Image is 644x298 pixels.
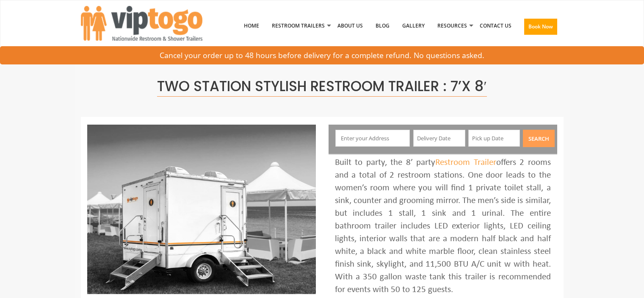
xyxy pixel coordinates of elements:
[335,156,551,296] div: Built to party, the 8’ party offers 2 rooms and a total of 2 restroom stations. One door leads to...
[87,125,316,294] img: A mini restroom trailer with two separate stations and separate doors for males and females
[369,4,396,48] a: Blog
[335,130,410,147] input: Enter your Address
[413,130,465,147] input: Delivery Date
[331,4,369,48] a: About Us
[518,4,564,53] a: Book Now
[157,76,486,97] span: Two Station Stylish Restroom Trailer : 7’x 8′
[265,4,331,48] a: Restroom Trailers
[396,4,431,48] a: Gallery
[238,4,265,48] a: Home
[473,4,518,48] a: Contact Us
[431,4,473,48] a: Resources
[468,130,520,147] input: Pick up Date
[81,6,202,41] img: VIPTOGO
[523,130,555,147] button: Search
[435,158,496,167] a: Restroom Trailer
[524,19,557,35] button: Book Now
